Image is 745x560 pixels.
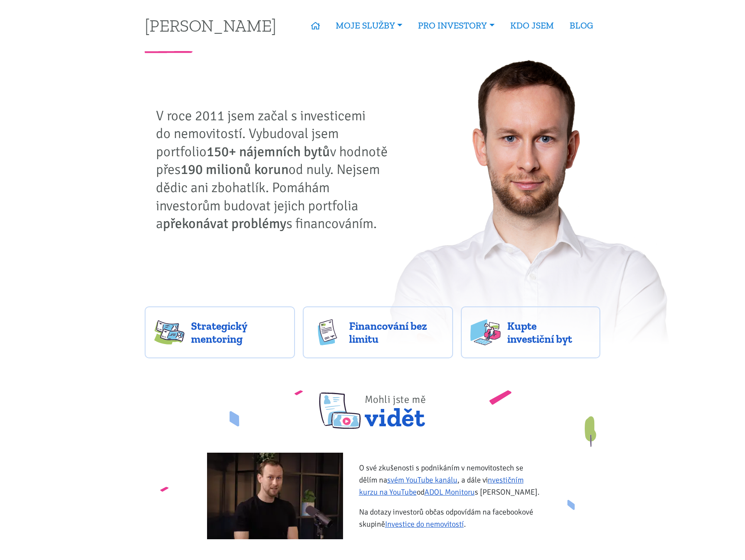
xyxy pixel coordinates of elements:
[181,161,288,178] strong: 190 milionů korun
[470,319,501,345] img: flats
[359,462,542,498] p: O své zkušenosti s podnikáním v nemovitostech se dělím na , a dále v od s [PERSON_NAME].
[145,17,276,34] a: [PERSON_NAME]
[156,107,394,233] p: V roce 2011 jsem začal s investicemi do nemovitostí. Vybudoval jsem portfolio v hodnotě přes od n...
[328,16,410,35] a: MOJE SLUŽBY
[191,319,285,345] span: Strategický mentoring
[502,16,562,35] a: KDO JSEM
[312,319,343,345] img: finance
[461,306,601,358] a: Kupte investiční byt
[507,319,591,345] span: Kupte investiční byt
[303,306,453,358] a: Financování bez limitu
[145,306,295,358] a: Strategický mentoring
[424,487,475,497] a: ADOL Monitoru
[163,215,286,232] strong: překonávat problémy
[359,506,542,530] p: Na dotazy investorů občas odpovídám na facebookové skupině .
[385,519,464,529] a: Investice do nemovitostí
[349,319,444,345] span: Financování bez limitu
[410,16,502,35] a: PRO INVESTORY
[365,393,426,406] span: Mohli jste mě
[562,16,601,35] a: BLOG
[365,382,426,429] span: vidět
[207,143,330,160] strong: 150+ nájemních bytů
[154,319,185,345] img: strategy
[387,475,457,485] a: svém YouTube kanálu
